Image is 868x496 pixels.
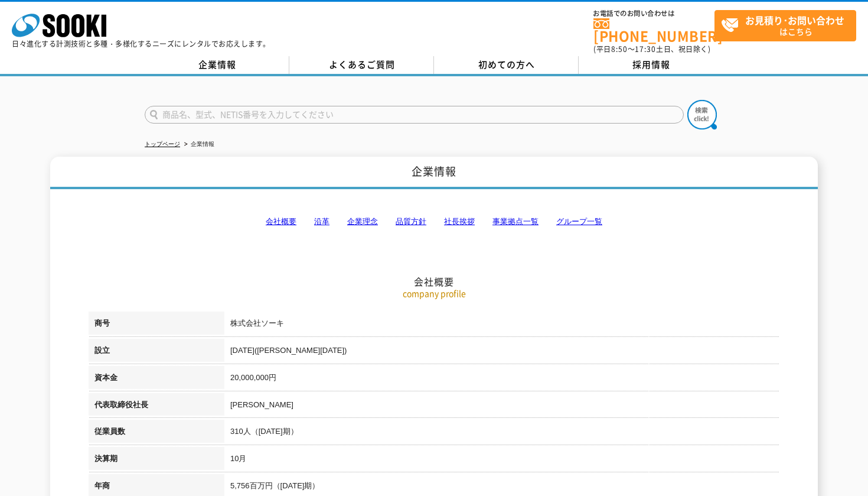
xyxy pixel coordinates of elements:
span: お電話でのお問い合わせは [593,10,714,17]
h2: 会社概要 [89,157,779,288]
th: 代表取締役社長 [89,393,224,420]
a: 会社概要 [266,217,296,226]
th: 資本金 [89,366,224,393]
a: 採用情報 [579,56,723,74]
a: 企業理念 [347,217,378,226]
a: 企業情報 [145,56,289,74]
a: 沿革 [314,217,329,226]
td: [PERSON_NAME] [224,393,779,420]
li: 企業情報 [182,138,214,151]
a: グループ一覧 [556,217,602,226]
a: [PHONE_NUMBER] [593,18,714,43]
input: 商品名、型式、NETIS番号を入力してください [145,106,684,124]
span: 初めての方へ [478,58,535,71]
a: 社長挨拶 [444,217,475,226]
h1: 企業情報 [50,157,818,189]
th: 商号 [89,312,224,339]
td: 310人（[DATE]期） [224,420,779,447]
p: 日々進化する計測技術と多種・多様化するニーズにレンタルでお応えします。 [12,40,270,47]
a: 初めての方へ [434,56,579,74]
td: 株式会社ソーキ [224,312,779,339]
a: 品質方針 [396,217,426,226]
span: はこちら [721,11,856,40]
span: (平日 ～ 土日、祝日除く) [593,44,710,54]
img: btn_search.png [687,100,717,129]
th: 設立 [89,339,224,366]
span: 17:30 [635,44,656,54]
a: 事業拠点一覧 [492,217,539,226]
a: よくあるご質問 [289,56,434,74]
span: 8:50 [611,44,628,54]
td: 10月 [224,447,779,474]
p: company profile [89,287,779,300]
a: トップページ [145,141,180,147]
td: [DATE]([PERSON_NAME][DATE]) [224,339,779,366]
a: お見積り･お問い合わせはこちら [714,10,856,41]
strong: お見積り･お問い合わせ [745,13,844,27]
td: 20,000,000円 [224,366,779,393]
th: 従業員数 [89,420,224,447]
th: 決算期 [89,447,224,474]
